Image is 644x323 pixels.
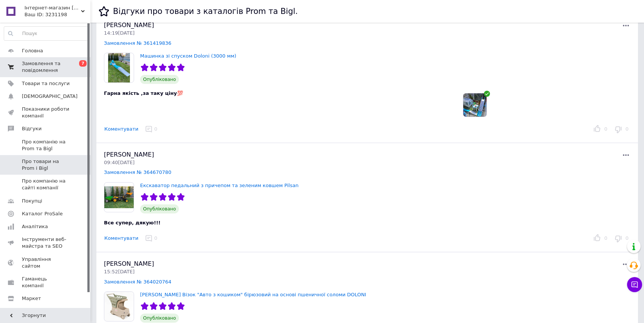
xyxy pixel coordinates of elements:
[22,158,70,172] span: Про товари на Prom і Bigl
[104,169,171,175] a: Замовлення № 364670780
[22,80,70,87] span: Товари та послуги
[104,160,134,165] span: 09:40[DATE]
[104,183,134,212] img: Екскаватор педальний з причепом та зеленим ковшем Pilsan
[22,47,43,54] span: Головна
[104,292,134,321] img: ЕКО НОВИНКА Візок "Авто з кошиком" бірюзовий на основі пшеничної соломи DOLONI
[22,60,70,74] span: Замовлення та повідомлення
[22,178,70,191] span: Про компанію на сайті компанії
[4,27,89,40] input: Пошук
[22,93,78,100] span: [DEMOGRAPHIC_DATA]
[22,139,70,152] span: Про компанію на Prom та Bigl
[104,53,134,82] img: Машинка зі спуском Doloni (3000 мм)
[104,235,139,242] button: Коментувати
[22,106,70,119] span: Показники роботи компанії
[24,5,81,11] span: Інтернет-магазин elfik.in.ua
[140,292,366,297] a: [PERSON_NAME] Візок "Авто з кошиком" бірюзовий на основі пшеничної соломи DOLONI
[104,151,154,158] span: [PERSON_NAME]
[79,60,87,67] span: 7
[113,7,298,16] h1: Відгуки про товари з каталогів Prom та Bigl.
[22,295,41,302] span: Маркет
[22,276,70,289] span: Гаманець компанії
[22,256,70,270] span: Управління сайтом
[104,269,134,274] span: 15:52[DATE]
[22,236,70,250] span: Інструменти веб-майстра та SEO
[104,260,154,267] span: [PERSON_NAME]
[104,279,171,285] a: Замовлення № 364020764
[140,204,179,213] span: Опубліковано
[24,11,90,18] div: Ваш ID: 3231198
[104,90,183,96] span: Гарна якість ,за таку ціну💯
[22,198,42,204] span: Покупці
[104,40,171,46] a: Замовлення № 361419836
[22,223,48,230] span: Аналітика
[104,125,139,133] button: Коментувати
[140,183,299,188] a: Екскаватор педальний з причепом та зеленим ковшем Pilsan
[104,21,154,29] span: [PERSON_NAME]
[140,314,179,323] span: Опубліковано
[140,75,179,84] span: Опубліковано
[104,220,160,225] span: Все супер, дякую!!!
[22,125,41,132] span: Відгуки
[140,53,236,59] a: Машинка зі спуском Doloni (3000 мм)
[627,277,642,292] button: Чат з покупцем
[104,30,134,36] span: 14:19[DATE]
[22,210,63,217] span: Каталог ProSale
